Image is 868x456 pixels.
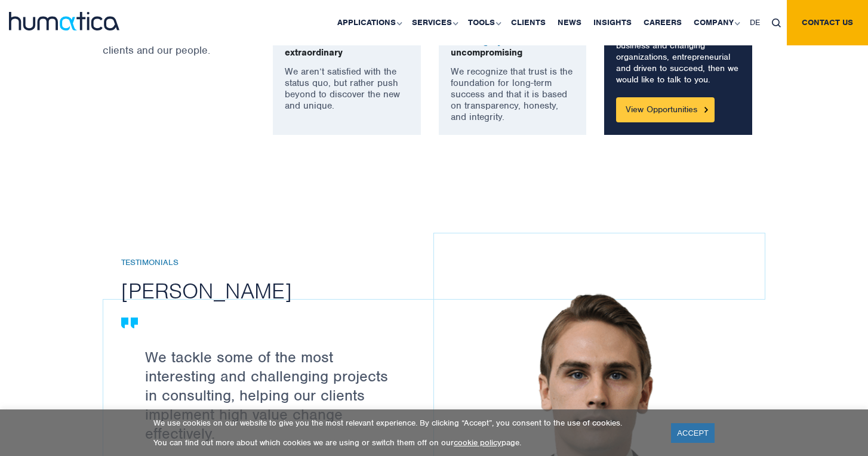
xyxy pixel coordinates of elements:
[285,36,409,58] p: Our is extraordinary
[750,17,760,27] span: DE
[121,258,451,268] h6: Testimonials
[454,437,501,448] a: cookie policy
[616,97,715,122] a: View Opportunities
[704,107,708,112] img: Button
[121,277,451,304] h2: [PERSON_NAME]
[451,66,575,123] p: We recognize that trust is the foundation for long-term success and that it is based on transpare...
[145,347,404,443] p: We tackle some of the most interesting and challenging projects in consulting, helping our client...
[153,418,656,428] p: We use cookies on our website to give you the most relevant experience. By clicking “Accept”, you...
[772,19,781,27] img: search_icon
[285,66,409,112] p: We aren’t satisfied with the status quo, but rather push beyond to discover the new and unique.
[153,437,656,448] p: You can find out more about which cookies we are using or switch them off on our page.
[671,423,715,443] a: ACCEPT
[616,29,740,85] p: If you are passionate about business and changing organizations, entrepreneurial and driven to su...
[451,36,575,58] p: Our is uncompromising
[9,12,119,30] img: logo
